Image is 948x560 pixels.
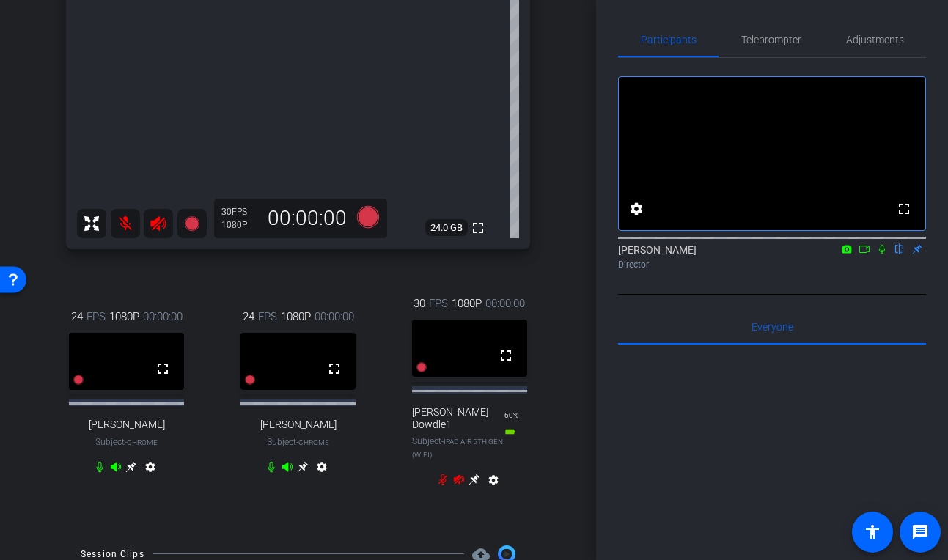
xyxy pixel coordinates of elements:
span: 1080P [109,309,139,325]
span: Chrome [127,438,158,446]
mat-icon: fullscreen [469,219,487,237]
mat-icon: settings [628,200,645,218]
span: - [125,437,127,447]
div: 00:00:00 [258,206,356,231]
span: FPS [258,309,277,325]
mat-icon: battery_std [504,426,516,438]
span: Subject [412,435,504,461]
span: [PERSON_NAME] [260,419,337,431]
mat-icon: fullscreen [895,200,913,218]
span: FPS [232,207,247,217]
span: FPS [429,295,448,312]
span: Teleprompter [741,34,801,45]
span: 24 [243,309,254,325]
mat-icon: settings [142,461,159,479]
mat-icon: settings [313,461,331,479]
span: - [441,436,444,446]
span: FPS [87,309,106,325]
span: Subject [267,435,329,449]
mat-icon: flip [891,242,908,255]
span: Subject [95,435,158,449]
span: Everyone [752,322,793,332]
mat-icon: accessibility [864,523,881,541]
span: 24 [71,309,83,325]
div: 1080P [221,219,258,231]
span: Adjustments [846,34,904,45]
span: [PERSON_NAME] Dowdle1 [412,406,504,431]
div: 30 [221,206,258,218]
span: - [296,437,298,447]
span: 00:00:00 [485,295,525,312]
span: 00:00:00 [315,309,354,325]
span: 24.0 GB [425,219,468,237]
span: 1080P [281,309,311,325]
div: Director [618,258,926,271]
mat-icon: fullscreen [154,360,172,377]
mat-icon: fullscreen [497,347,515,364]
mat-icon: fullscreen [326,360,343,377]
span: 1080P [452,295,482,312]
mat-icon: message [911,523,929,541]
span: 00:00:00 [143,309,183,325]
span: iPad Air 5th Gen (WiFi) [412,438,503,459]
div: [PERSON_NAME] [618,243,926,271]
span: [PERSON_NAME] [89,419,165,431]
span: 60% [504,411,518,419]
mat-icon: settings [485,474,502,492]
span: Chrome [298,438,329,446]
span: Participants [641,34,697,45]
span: 30 [414,295,425,312]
